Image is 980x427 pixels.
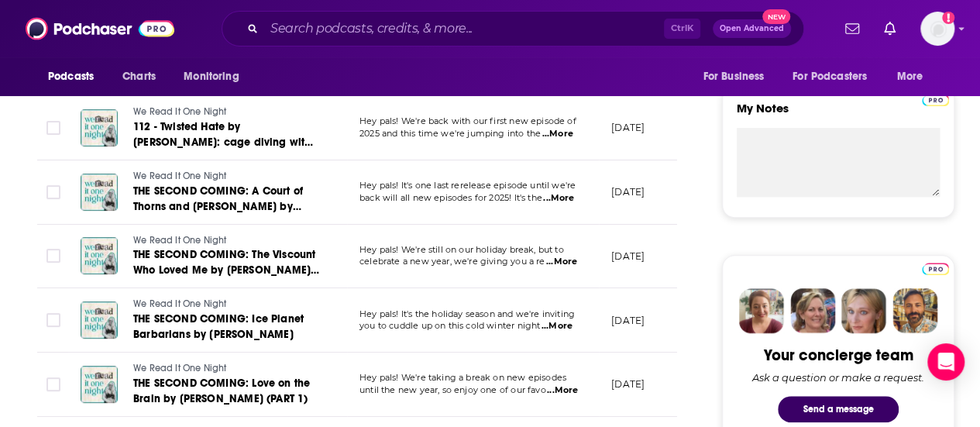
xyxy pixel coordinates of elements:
span: Toggle select row [46,121,60,135]
img: User Profile [920,12,954,46]
span: We Read It One Night [133,363,226,374]
button: Open AdvancedNew [713,19,791,38]
a: We Read It One Night [133,362,319,376]
img: Barbara Profile [790,288,835,333]
span: you to cuddle up on this cold winter night [359,320,540,331]
span: ...More [542,320,573,332]
span: For Podcasters [793,66,867,88]
p: [DATE] [611,121,645,134]
span: Toggle select row [46,377,60,391]
span: THE SECOND COMING: A Court of Thorns and [PERSON_NAME] by [PERSON_NAME] (PART 1) [133,184,303,229]
span: We Read It One Night [133,170,226,181]
a: THE SECOND COMING: The Viscount Who Loved Me by [PERSON_NAME] (PART 1) [133,247,319,278]
span: until the new year, so enjoy one of our favo [359,384,546,395]
button: open menu [173,62,259,91]
span: 2025 and this time we're jumping into the [359,128,541,139]
span: ...More [546,256,577,268]
button: open menu [692,62,783,91]
a: We Read It One Night [133,234,319,248]
span: Hey pals! We're taking a break on new episodes [359,372,566,383]
img: Jules Profile [841,288,886,333]
span: Hey pals! We're back with our first new episode of [359,115,576,126]
span: ...More [547,384,578,397]
span: Toggle select row [46,185,60,199]
button: open menu [886,62,943,91]
span: Toggle select row [46,249,60,263]
p: [DATE] [611,250,645,263]
svg: Add a profile image [942,12,954,24]
span: Hey pals! It's the holiday season and we're inviting [359,308,575,319]
span: Podcasts [48,66,94,88]
img: Sydney Profile [739,288,784,333]
a: We Read It One Night [133,170,319,184]
img: Podchaser - Follow, Share and Rate Podcasts [26,14,174,43]
span: Charts [122,66,156,88]
span: THE SECOND COMING: The Viscount Who Loved Me by [PERSON_NAME] (PART 1) [133,248,319,292]
button: Show profile menu [920,12,954,46]
a: Show notifications dropdown [839,15,865,42]
span: Ctrl K [664,19,700,39]
a: Pro website [922,260,949,275]
span: Monitoring [184,66,239,88]
span: We Read It One Night [133,298,226,309]
button: open menu [782,62,889,91]
span: We Read It One Night [133,106,226,117]
p: [DATE] [611,185,645,198]
p: [DATE] [611,377,645,391]
span: More [897,66,923,88]
p: [DATE] [611,314,645,327]
span: New [762,9,790,24]
span: THE SECOND COMING: Love on the Brain by [PERSON_NAME] (PART 1) [133,377,310,405]
span: Logged in as eringalloway [920,12,954,46]
button: open menu [37,62,114,91]
div: Search podcasts, credits, & more... [222,11,804,46]
span: Toggle select row [46,313,60,327]
span: ...More [543,192,574,205]
input: Search podcasts, credits, & more... [264,16,664,41]
a: THE SECOND COMING: Ice Planet Barbarians by [PERSON_NAME] [133,312,319,343]
a: We Read It One Night [133,105,319,119]
span: Open Advanced [720,25,784,33]
span: 112 - Twisted Hate by [PERSON_NAME]: cage diving with sharks [133,120,313,164]
a: THE SECOND COMING: A Court of Thorns and [PERSON_NAME] by [PERSON_NAME] (PART 1) [133,184,319,215]
a: THE SECOND COMING: Love on the Brain by [PERSON_NAME] (PART 1) [133,376,319,407]
img: Podchaser Pro [922,263,949,275]
span: We Read It One Night [133,235,226,246]
span: THE SECOND COMING: Ice Planet Barbarians by [PERSON_NAME] [133,312,304,341]
a: Pro website [922,91,949,106]
a: Charts [112,62,165,91]
div: Your concierge team [764,346,913,365]
span: For Business [703,66,764,88]
a: 112 - Twisted Hate by [PERSON_NAME]: cage diving with sharks [133,119,319,150]
button: Send a message [778,396,899,422]
img: Jon Profile [892,288,937,333]
label: My Notes [737,101,940,128]
div: Open Intercom Messenger [927,343,965,381]
span: Hey pals! We're still on our holiday break, but to [359,244,564,255]
span: Hey pals! It's one last rerelease episode until we're [359,180,576,191]
a: We Read It One Night [133,298,319,312]
span: back will all new episodes for 2025! It's the [359,192,542,203]
div: Ask a question or make a request. [752,371,924,384]
a: Show notifications dropdown [878,15,902,42]
span: ...More [542,128,573,140]
img: Podchaser Pro [922,94,949,106]
span: celebrate a new year, we're giving you a re [359,256,545,267]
